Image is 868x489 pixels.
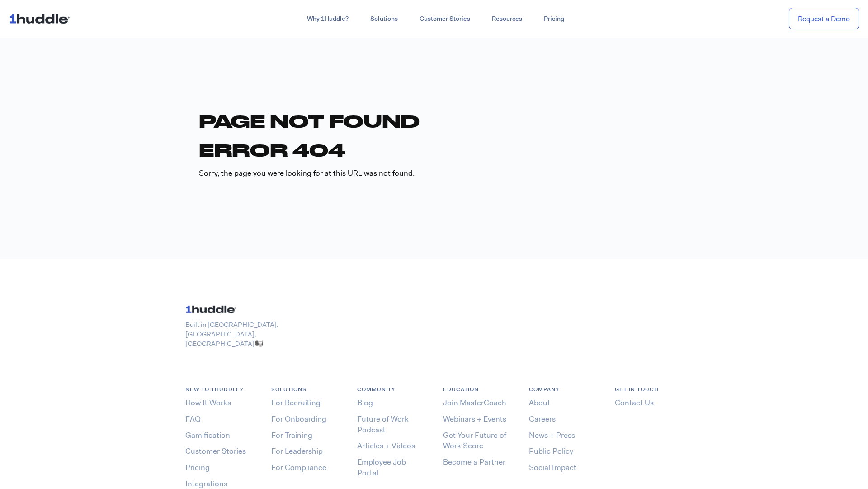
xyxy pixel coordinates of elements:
a: Public Policy [529,446,573,456]
a: Join MasterCoach [443,398,506,407]
a: Resources [481,11,533,27]
h6: COMPANY [529,385,597,394]
p: Built in [GEOGRAPHIC_DATA]. [GEOGRAPHIC_DATA], [GEOGRAPHIC_DATA] [185,320,296,349]
a: Why 1Huddle? [296,11,359,27]
a: Future of Work Podcast [357,414,409,435]
a: Pricing [533,11,575,27]
a: Solutions [359,11,409,27]
span: 🇺🇸 [255,339,263,348]
h1: Page not found [199,110,669,132]
a: Webinars + Events [443,414,506,424]
img: ... [185,302,240,316]
a: For Training [271,430,312,440]
p: Sorry, the page you were looking for at this URL was not found. [199,168,669,179]
a: Blog [357,398,373,407]
a: Social Impact [529,462,576,472]
img: ... [9,10,74,27]
a: Customer Stories [409,11,481,27]
h6: Solutions [271,385,339,394]
a: About [529,398,550,407]
a: FAQ [185,414,201,424]
a: How It Works [185,398,231,407]
h1: Error 404 [199,139,669,161]
a: Integrations [185,479,227,489]
a: Employee Job Portal [357,457,406,478]
h6: Get in Touch [615,385,683,394]
a: Careers [529,414,556,424]
a: Request a Demo [789,8,859,30]
a: Become a Partner [443,457,505,467]
a: For Onboarding [271,414,326,424]
a: For Leadership [271,446,323,456]
a: Gamification [185,430,230,440]
a: Articles + Videos [357,441,415,451]
h6: Education [443,385,511,394]
h6: NEW TO 1HUDDLE? [185,385,253,394]
a: Customer Stories [185,446,246,456]
a: For Compliance [271,462,326,472]
a: Get Your Future of Work Score [443,430,506,451]
h6: COMMUNITY [357,385,425,394]
a: News + Press [529,430,575,440]
a: Pricing [185,462,210,472]
a: For Recruiting [271,398,321,407]
a: Contact Us [615,398,654,407]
